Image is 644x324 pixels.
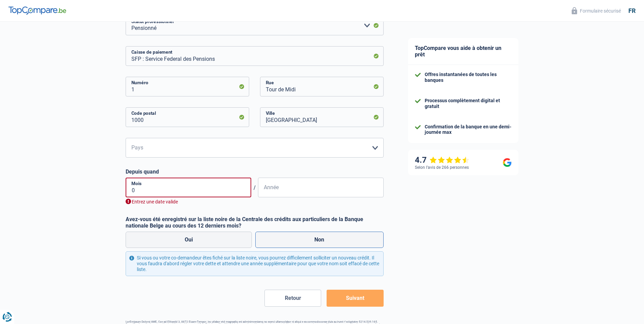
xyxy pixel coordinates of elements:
div: fr [628,7,636,15]
div: TopCompare vous aide à obtenir un prêt [408,38,518,65]
div: 4.7 [415,155,470,165]
label: Depuis quand [126,168,384,175]
button: Suivant [327,290,383,307]
img: TopCompare Logo [8,6,66,15]
input: MM [126,178,251,197]
input: AAAA [258,178,384,197]
div: Selon l’avis de 266 personnes [415,165,469,170]
div: Confirmation de la banque en une demi-journée max [425,124,512,136]
button: Retour [264,290,321,307]
div: Si vous ou votre co-demandeur êtes fiché sur la liste noire, vous pourrez difficilement sollicite... [126,251,384,276]
div: Entrez une date valide [126,199,384,205]
label: Oui [126,232,252,248]
label: Avez-vous été enregistré sur la liste noire de la Centrale des crédits aux particuliers de la Ban... [126,216,384,229]
div: Offres instantanées de toutes les banques [425,72,512,83]
button: Formulaire sécurisé [568,5,625,16]
label: Non [255,232,384,248]
img: Advertisement [2,226,2,226]
span: / [251,184,258,191]
div: Processus complètement digital et gratuit [425,98,512,109]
